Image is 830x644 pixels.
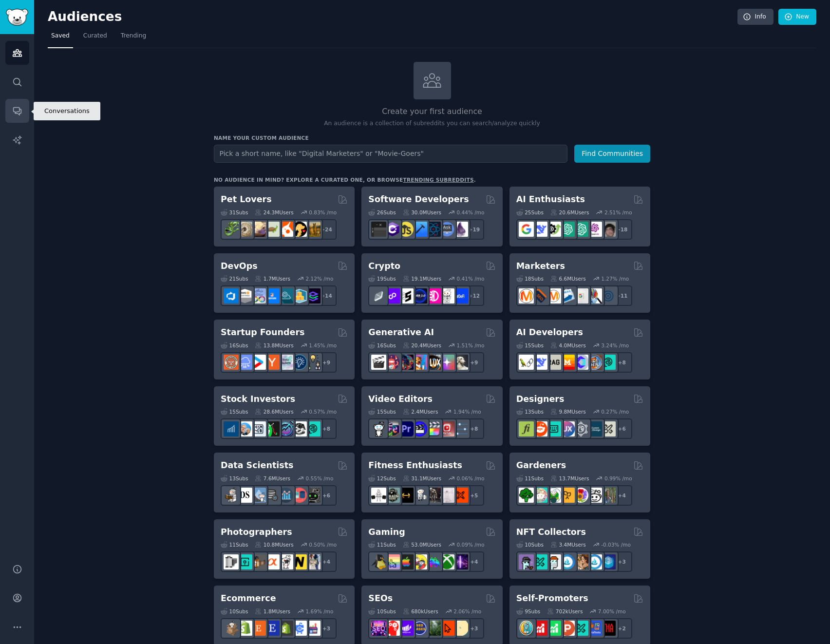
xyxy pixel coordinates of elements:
[264,621,280,636] img: EtsySellers
[278,355,293,370] img: indiehackers
[255,475,290,482] div: 7.6M Users
[546,288,561,303] img: AskMarketing
[519,421,534,436] img: typography
[237,288,252,303] img: AWS_Certified_Experts
[573,488,588,503] img: flowers
[601,408,629,415] div: 0.27 % /mo
[237,355,252,370] img: SaaS
[403,342,441,349] div: 20.4M Users
[251,288,266,303] img: Docker_DevOps
[255,408,293,415] div: 28.6M Users
[519,355,534,370] img: LangChain
[221,592,276,605] h2: Ecommerce
[316,551,337,572] div: + 4
[264,421,280,436] img: Trading
[221,526,292,538] h2: Photographers
[306,475,334,482] div: 0.55 % /mo
[398,355,414,370] img: deepdream
[305,421,321,436] img: technicalanalysis
[601,222,616,237] img: ArtificalIntelligence
[368,459,462,472] h2: Fitness Enthusiasts
[398,621,414,636] img: seogrowth
[403,408,438,415] div: 2.4M Users
[516,408,544,415] div: 13 Sub s
[532,621,547,636] img: youtubepromotion
[214,106,650,118] h2: Create your first audience
[305,554,321,569] img: WeddingPhotography
[368,326,434,339] h2: Generative AI
[601,541,631,548] div: -0.03 % /mo
[316,485,337,506] div: + 6
[601,554,616,569] img: DigitalItems
[237,421,252,436] img: ValueInvesting
[612,352,632,373] div: + 8
[439,421,454,436] img: Youtubevideo
[385,222,400,237] img: csharp
[453,222,468,237] img: elixir
[316,219,337,240] div: + 24
[560,355,575,370] img: MistralAI
[550,475,589,482] div: 13.7M Users
[278,222,293,237] img: cockatiel
[214,134,650,141] h3: Name your custom audience
[516,526,586,538] h2: NFT Collectors
[464,551,484,572] div: + 4
[385,421,400,436] img: editors
[306,608,334,615] div: 1.69 % /mo
[214,145,567,163] input: Pick a short name, like "Digital Marketers" or "Movie-Goers"
[305,222,321,237] img: dogbreed
[251,222,266,237] img: leopardgeckos
[457,541,485,548] div: 0.09 % /mo
[532,222,547,237] img: DeepSeek
[80,28,111,48] a: Curated
[385,554,400,569] img: CozyGamers
[368,526,405,538] h2: Gaming
[316,418,337,439] div: + 8
[6,9,28,26] img: GummySearch logo
[121,32,146,40] span: Trending
[560,621,575,636] img: ProductHunters
[737,9,773,25] a: Info
[453,421,468,436] img: postproduction
[426,355,441,370] img: FluxAI
[221,541,248,548] div: 11 Sub s
[371,222,386,237] img: software
[251,488,266,503] img: statistics
[264,355,280,370] img: ycombinator
[519,222,534,237] img: GoogleGeminiAI
[278,621,293,636] img: reviewmyshopify
[403,541,441,548] div: 53.0M Users
[368,260,400,272] h2: Crypto
[292,488,307,503] img: datasets
[237,488,252,503] img: datascience
[464,352,484,373] div: + 9
[604,209,632,216] div: 2.51 % /mo
[371,621,386,636] img: SEO_Digital_Marketing
[412,554,427,569] img: GamerPals
[550,209,589,216] div: 20.6M Users
[439,288,454,303] img: CryptoNews
[612,219,632,240] div: + 18
[214,176,476,183] div: No audience in mind? Explore a curated one, or browse .
[412,355,427,370] img: sdforall
[439,355,454,370] img: starryai
[587,421,602,436] img: learndesign
[224,488,239,503] img: MachineLearning
[83,32,107,40] span: Curated
[117,28,150,48] a: Trending
[221,459,293,472] h2: Data Scientists
[278,288,293,303] img: platformengineering
[516,592,588,605] h2: Self-Promoters
[546,621,561,636] img: selfpromotion
[305,288,321,303] img: PlatformEngineers
[516,608,541,615] div: 9 Sub s
[516,459,566,472] h2: Gardeners
[532,288,547,303] img: bigseo
[385,355,400,370] img: dalle2
[453,488,468,503] img: personaltraining
[385,621,400,636] img: TechSEO
[598,608,626,615] div: 7.00 % /mo
[516,541,544,548] div: 10 Sub s
[612,618,632,639] div: + 2
[464,219,484,240] div: + 19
